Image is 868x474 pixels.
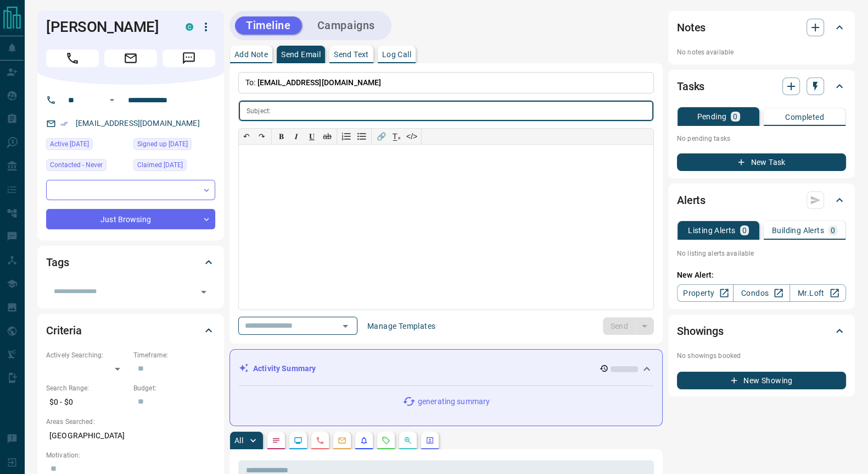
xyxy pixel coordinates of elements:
button: Numbered list [339,129,354,144]
button: New Task [677,153,846,171]
p: Budget: [133,383,215,393]
svg: Lead Browsing Activity [294,436,303,445]
p: Pending [697,113,726,120]
h2: Notes [677,19,705,36]
button: 𝐔 [304,129,320,144]
p: $0 - $0 [46,393,128,411]
p: 0 [831,227,835,234]
span: 𝐔 [309,132,315,141]
button: 𝑰 [289,129,304,144]
a: [EMAIL_ADDRESS][DOMAIN_NAME] [76,119,200,128]
h2: Criteria [46,322,82,339]
p: Completed [785,113,824,121]
span: Active [DATE] [50,139,89,150]
h2: Tasks [677,78,704,95]
button: 🔗 [373,129,389,144]
p: No listing alerts available [677,249,846,258]
p: 0 [733,113,737,120]
div: Sun Feb 02 2025 [133,159,215,174]
button: Timeline [235,16,302,35]
s: ab [323,132,332,141]
span: Claimed [DATE] [137,159,183,170]
p: To: [238,72,654,93]
p: 0 [742,227,747,234]
p: Timeframe: [133,350,215,360]
div: Sun Feb 02 2025 [133,138,215,153]
svg: Listing Alerts [360,436,368,445]
div: Sat Feb 15 2025 [46,138,128,153]
div: Alerts [677,187,846,213]
span: Signed up [DATE] [137,139,188,150]
p: Add Note [234,51,268,58]
div: Activity Summary [239,359,653,379]
p: Areas Searched: [46,417,215,427]
p: Send Text [334,51,369,58]
p: Actively Searching: [46,350,128,360]
h2: Tags [46,253,69,271]
svg: Emails [338,436,346,445]
button: Bullet list [354,129,369,144]
div: Tags [46,249,215,275]
p: Motivation: [46,450,215,460]
button: ↷ [254,129,270,144]
button: New Showing [677,372,846,389]
div: Criteria [46,317,215,344]
button: ab [320,129,335,144]
a: Property [677,284,733,302]
svg: Opportunities [404,436,412,445]
p: Listing Alerts [688,227,736,234]
a: Condos [733,284,789,302]
p: [GEOGRAPHIC_DATA] [46,427,215,445]
p: generating summary [418,396,490,407]
span: Email [104,49,157,67]
p: All [234,437,243,444]
button: Open [196,284,211,300]
div: Notes [677,14,846,41]
svg: Agent Actions [425,436,434,445]
a: Mr.Loft [789,284,846,302]
svg: Email Verified [60,120,68,128]
p: Log Call [382,51,411,58]
p: Search Range: [46,383,128,393]
p: Send Email [281,51,321,58]
button: Open [338,318,353,334]
div: condos.ca [186,23,193,31]
p: Building Alerts [772,227,824,234]
p: No pending tasks [677,130,846,147]
button: Manage Templates [361,317,442,335]
h2: Alerts [677,191,705,209]
p: No notes available [677,47,846,57]
h1: [PERSON_NAME] [46,18,169,36]
button: T̲ₓ [389,129,404,144]
button: </> [404,129,419,144]
span: [EMAIL_ADDRESS][DOMAIN_NAME] [257,78,382,87]
svg: Notes [272,436,281,445]
div: Tasks [677,73,846,100]
h2: Showings [677,322,724,340]
button: Open [105,93,119,107]
p: New Alert: [677,269,846,281]
p: Subject: [247,106,271,116]
svg: Calls [316,436,324,445]
svg: Requests [382,436,390,445]
button: ↶ [239,129,254,144]
p: No showings booked [677,351,846,361]
span: Contacted - Never [50,159,103,170]
button: Campaigns [306,16,386,35]
p: Activity Summary [253,363,316,374]
div: Just Browsing [46,209,215,229]
div: split button [603,317,654,335]
div: Showings [677,318,846,344]
span: Call [46,49,99,67]
button: 𝐁 [273,129,289,144]
span: Message [163,49,215,67]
